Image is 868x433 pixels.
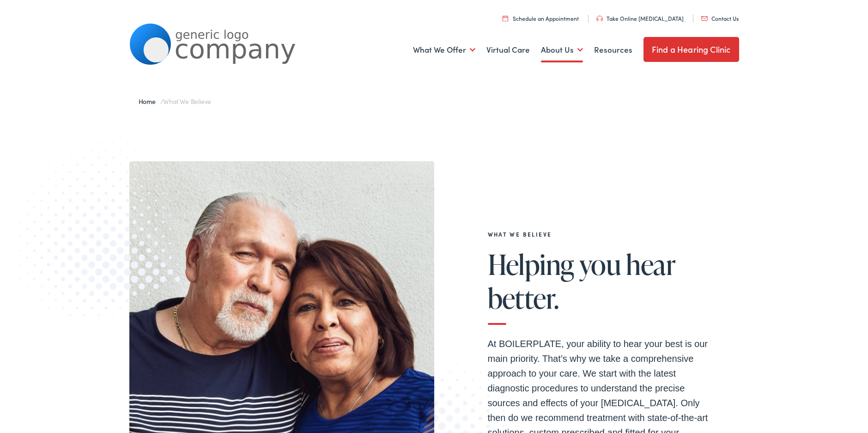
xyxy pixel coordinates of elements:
[486,33,530,67] a: Virtual Care
[503,15,508,21] img: utility icon
[488,231,710,238] h2: What We Believe
[488,283,559,313] span: better.
[488,249,574,280] span: Helping
[643,37,739,62] a: Find a Hearing Clinic
[626,249,675,280] span: hear
[596,16,603,21] img: utility icon
[594,33,632,67] a: Resources
[579,249,621,280] span: you
[541,33,583,67] a: About Us
[503,14,579,22] a: Schedule an Appointment
[413,33,475,67] a: What We Offer
[701,14,739,22] a: Contact Us
[701,16,708,21] img: utility icon
[596,14,684,22] a: Take Online [MEDICAL_DATA]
